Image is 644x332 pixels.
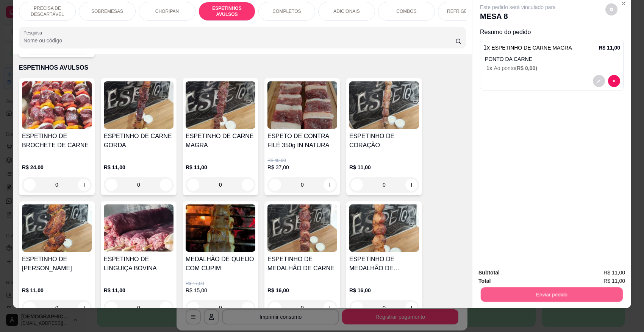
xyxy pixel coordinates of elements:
[22,132,92,150] h4: ESPETINHO DE BROCHETE DE CARNE
[491,45,572,51] span: ESPETINHO DE CARNE MAGRA
[267,157,337,164] p: R$ 40,00
[186,204,255,252] img: product-image
[104,81,174,129] img: product-image
[483,43,572,52] p: 1 x
[186,81,255,129] img: product-image
[186,164,255,171] p: R$ 11,00
[605,3,617,16] button: decrease-product-quantity
[267,81,337,129] img: product-image
[480,3,556,11] p: Este pedido será vinculado para
[486,64,620,72] p: Ao ponto (
[104,287,174,294] p: R$ 11,00
[349,132,419,150] h4: ESPETINHO DE CORAÇÃO
[396,8,416,14] p: COMBOS
[349,287,419,294] p: R$ 16,00
[267,287,337,294] p: R$ 16,00
[349,255,419,273] h4: ESPETINHO DE MEDALHÃO DE FRANGO
[186,281,255,287] p: R$ 17,00
[272,8,301,14] p: COMPLETOS
[104,164,174,171] p: R$ 11,00
[22,204,92,252] img: product-image
[481,287,623,302] button: Enviar pedido
[155,8,179,14] p: CHORIPAN
[22,81,92,129] img: product-image
[593,75,605,87] button: decrease-product-quantity
[186,132,255,150] h4: ESPETINHO DE CARNE MAGRA
[267,204,337,252] img: product-image
[349,164,419,171] p: R$ 11,00
[22,287,92,294] p: R$ 11,00
[104,132,174,150] h4: ESPETINHO DE CARNE GORDA
[205,5,249,17] p: ESPETINHOS AVULSOS
[267,255,337,273] h4: ESPETINHO DE MEDALHÃO DE CARNE
[608,75,620,87] button: decrease-product-quantity
[480,11,556,22] p: MESA 8
[485,55,620,63] p: PONTO DA CARNE
[23,30,45,36] label: Pesquisa
[267,132,337,150] h4: ESPETO DE CONTRA FILÉ 350g IN NATURA
[349,81,419,129] img: product-image
[447,8,486,14] p: REFRIGERANTES
[25,5,69,17] p: PRECISA DE DESCARTÁVEL
[349,204,419,252] img: product-image
[486,65,494,71] span: 1 x
[267,164,337,171] p: R$ 37,00
[517,65,537,71] span: R$ 0,00 )
[104,255,174,273] h4: ESPETINHO DE LINGUIÇA BOVINA
[186,287,255,294] p: R$ 15,00
[186,255,255,273] h4: MEDALHÃO DE QUEIJO COM CUPIM
[91,8,123,14] p: SOBREMESAS
[22,164,92,171] p: R$ 24,00
[480,28,624,37] p: Resumo do pedido
[23,37,455,44] input: Pesquisa
[22,255,92,273] h4: ESPETINHO DE [PERSON_NAME]
[19,63,466,72] p: ESPETINHOS AVULSOS
[599,44,620,51] p: R$ 11,00
[104,204,174,252] img: product-image
[333,8,360,14] p: ADICIONAIS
